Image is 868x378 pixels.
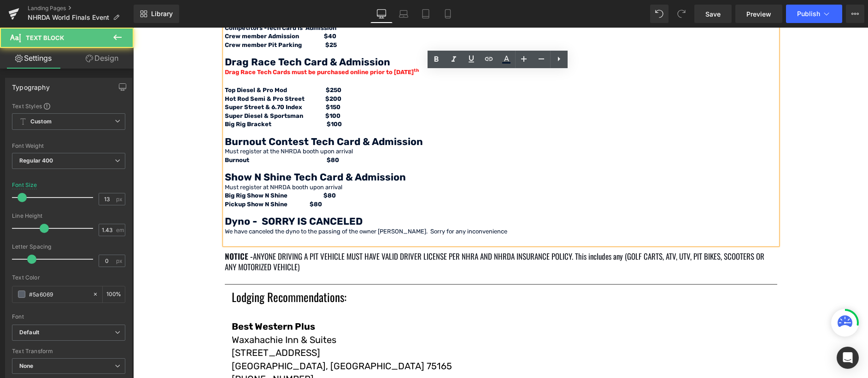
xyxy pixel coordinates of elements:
div: Letter Spacing [12,244,125,250]
span: Library [151,10,173,18]
a: Laptop [393,5,415,23]
div: % [103,286,125,302]
span: [PHONE_NUMBER] [99,346,181,357]
div: Open Intercom Messenger [837,347,859,369]
span: Drag Race Tech Cards must be purchased online prior to [DATE] [92,41,286,48]
span: Waxahachie Inn & Suites [99,307,203,318]
b: None [19,362,34,369]
div: Line Height [12,213,125,219]
b: Super Street & 6.70 Index $150 [92,76,207,83]
span: em [116,227,124,233]
button: Publish [786,5,842,23]
span: NHRDA World Finals Event [28,14,109,21]
b: Custom [30,118,52,126]
span: Must register at the NHRDA booth upon arrival [92,120,220,127]
button: Undo [650,5,669,23]
span: $ [176,173,181,180]
span: Show N Shine Tech Card & Admission [92,144,273,155]
div: Font Weight [12,143,125,149]
h1: ANYONE DRIVING A PIT VEHICLE MUST HAVE VALID DRIVER LICENSE PER NHRA AND NHRDA INSURANCE POLICY. ... [92,224,644,245]
div: Font [12,314,125,320]
b: Crew member Admission $40 [92,5,203,12]
span: Text Block [26,34,64,41]
div: Font Size [12,182,37,188]
div: Text Transform [12,348,125,355]
span: Save [705,9,721,19]
input: Color [29,289,88,299]
b: Super Diesel & Sportsman $100 [92,85,207,92]
h3: Lodging Recommendations: [99,262,635,277]
b: Burnout $80 [92,129,206,136]
font: We have canceled the dyno to the passing of the owner [PERSON_NAME]. Sorry for any inconvenience [92,200,374,207]
button: More [846,5,864,23]
span: [STREET_ADDRESS] [99,320,187,331]
a: Desktop [370,5,393,23]
div: Typography [12,78,50,91]
span: Best Western Plus [99,293,182,304]
div: Text Styles [12,102,125,110]
div: Text Color [12,274,125,281]
span: Burnout Contest Tech Card & Admission [92,108,290,120]
span: px [116,196,124,202]
a: Preview [735,5,782,23]
a: Mobile [437,5,459,23]
b: Hot Rod Semi & Pro Street $200 [92,68,208,75]
a: Tablet [415,5,437,23]
b: Big Rig Show N Shine $80 [92,164,203,171]
b: Regular 400 [19,157,53,164]
a: New Library [134,5,179,23]
a: Landing Pages [28,5,134,12]
b: Pickup Show N Shine 80 [92,173,189,180]
span: NOTICE - [92,223,120,234]
b: Top Diesel & Pro Mod $250 [92,59,208,66]
span: Dyno - SORRY IS CANCELED [92,188,229,199]
a: Design [69,48,135,69]
b: Big Rig Bracket $100 [92,93,209,100]
span: Preview [746,9,771,19]
span: Publish [797,10,820,17]
span: [GEOGRAPHIC_DATA], [GEOGRAPHIC_DATA] 75165 [99,333,319,344]
span: Drag Race Tech Card & Admission [92,29,257,40]
span: Must register at NHRDA booth upon arrival [92,156,209,163]
button: Redo [672,5,691,23]
i: Default [19,329,39,337]
b: Crew member Pit Parking $25 [92,14,204,21]
sup: th [281,40,286,45]
span: px [116,258,124,264]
